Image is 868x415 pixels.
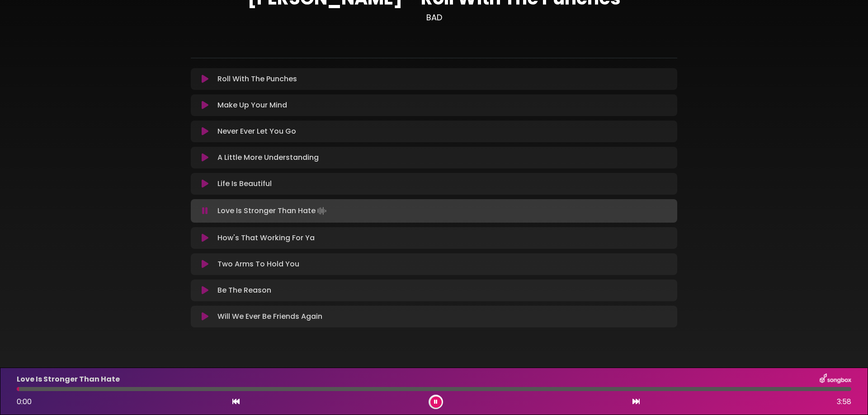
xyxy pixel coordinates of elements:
img: waveform4.gif [316,205,328,217]
p: Life Is Beautiful [217,178,272,189]
p: Roll With The Punches [217,74,297,84]
p: A Little More Understanding [217,152,319,163]
p: Never Ever Let You Go [217,126,296,137]
p: Love Is Stronger Than Hate [217,205,328,217]
p: Be The Reason [217,285,271,296]
h3: BAD [191,13,677,23]
p: How's That Working For Ya [217,233,315,243]
p: Two Arms To Hold You [217,259,299,270]
p: Will We Ever Be Friends Again [217,311,322,322]
p: Make Up Your Mind [217,100,287,111]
